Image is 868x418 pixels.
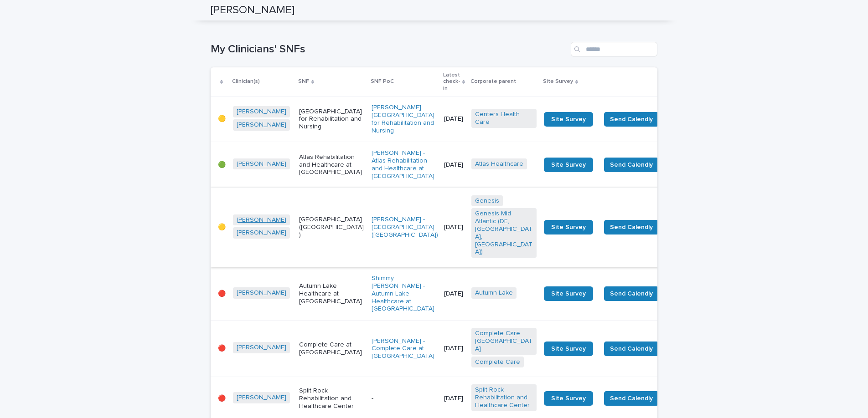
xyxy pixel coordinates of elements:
p: 🔴 [218,395,226,403]
p: 🟡 [218,115,226,123]
p: [DATE] [444,115,464,123]
a: Site Survey [544,158,593,172]
a: [PERSON_NAME] - Atlas Rehabilitation and Healthcare at [GEOGRAPHIC_DATA] [372,149,437,180]
span: Site Survey [551,162,586,168]
p: SNF PoC [371,76,394,87]
a: Genesis Mid Atlantic (DE, [GEOGRAPHIC_DATA], [GEOGRAPHIC_DATA]) [475,210,533,256]
p: Clinician(s) [232,76,260,87]
p: Corporate parent [470,76,516,87]
p: SNF [298,76,309,87]
tr: 🟢[PERSON_NAME] Atlas Rehabilitation and Healthcare at [GEOGRAPHIC_DATA][PERSON_NAME] - Atlas Reha... [211,142,727,188]
button: Send Calendly [604,342,659,356]
p: 🟡 [218,224,226,231]
p: Autumn Lake Healthcare at [GEOGRAPHIC_DATA] [299,282,364,305]
tr: 🟡[PERSON_NAME] [PERSON_NAME] [GEOGRAPHIC_DATA] for Rehabilitation and Nursing[PERSON_NAME][GEOGRA... [211,97,727,142]
p: Latest check-in [443,70,460,93]
button: Send Calendly [604,112,659,127]
a: [PERSON_NAME] [237,121,286,129]
a: Complete Care [GEOGRAPHIC_DATA] [475,330,533,352]
a: Atlas Healthcare [475,160,523,168]
span: Site Survey [551,346,586,352]
p: 🟢 [218,161,226,169]
p: [GEOGRAPHIC_DATA] ([GEOGRAPHIC_DATA]) [299,216,364,239]
button: Send Calendly [604,220,659,234]
a: Shimmy [PERSON_NAME] - Autumn Lake Healthcare at [GEOGRAPHIC_DATA] [372,275,437,313]
span: Site Survey [551,116,586,122]
a: [PERSON_NAME] [237,216,286,224]
h1: My Clinicians' SNFs [211,43,567,56]
p: [DATE] [444,290,464,298]
p: Split Rock Rehabilitation and Healthcare Center [299,387,364,410]
span: Send Calendly [610,344,653,353]
p: Atlas Rehabilitation and Healthcare at [GEOGRAPHIC_DATA] [299,153,364,176]
p: Complete Care at [GEOGRAPHIC_DATA] [299,341,364,357]
a: Split Rock Rehabilitation and Healthcare Center [475,386,533,409]
p: [GEOGRAPHIC_DATA] for Rehabilitation and Nursing [299,108,364,131]
a: Genesis [475,197,499,205]
span: Send Calendly [610,289,653,298]
button: Send Calendly [604,391,659,406]
p: [DATE] [444,345,464,352]
p: - [372,395,437,403]
p: [DATE] [444,395,464,403]
a: [PERSON_NAME] [237,160,286,168]
a: [PERSON_NAME][GEOGRAPHIC_DATA] for Rehabilitation and Nursing [372,104,437,134]
a: Site Survey [544,220,593,234]
a: Complete Care [475,358,520,366]
a: Site Survey [544,286,593,301]
a: [PERSON_NAME] [237,344,286,352]
p: [DATE] [444,224,464,231]
p: [DATE] [444,161,464,169]
tr: 🔴[PERSON_NAME] Complete Care at [GEOGRAPHIC_DATA][PERSON_NAME] - Complete Care at [GEOGRAPHIC_DAT... [211,321,727,377]
span: Site Survey [551,395,586,402]
a: [PERSON_NAME] - [GEOGRAPHIC_DATA] ([GEOGRAPHIC_DATA]) [372,216,438,239]
p: 🔴 [218,290,226,298]
p: Site Survey [543,76,573,87]
a: [PERSON_NAME] [237,394,286,402]
span: Site Survey [551,224,586,230]
span: Site Survey [551,291,586,297]
a: [PERSON_NAME] - Complete Care at [GEOGRAPHIC_DATA] [372,337,437,360]
a: [PERSON_NAME] [237,108,286,116]
input: Search [571,42,657,56]
a: Site Survey [544,342,593,356]
h2: [PERSON_NAME] [211,4,294,17]
p: 🔴 [218,345,226,352]
a: Centers Health Care [475,111,533,126]
a: [PERSON_NAME] [237,289,286,297]
a: Autumn Lake [475,289,513,297]
a: [PERSON_NAME] [237,229,286,237]
button: Send Calendly [604,158,659,172]
span: Send Calendly [610,115,653,124]
a: Site Survey [544,391,593,406]
tr: 🔴[PERSON_NAME] Autumn Lake Healthcare at [GEOGRAPHIC_DATA]Shimmy [PERSON_NAME] - Autumn Lake Heal... [211,267,727,321]
button: Send Calendly [604,286,659,301]
span: Send Calendly [610,394,653,403]
span: Send Calendly [610,223,653,232]
span: Send Calendly [610,160,653,169]
a: Site Survey [544,112,593,127]
tr: 🟡[PERSON_NAME] [PERSON_NAME] [GEOGRAPHIC_DATA] ([GEOGRAPHIC_DATA])[PERSON_NAME] - [GEOGRAPHIC_DAT... [211,188,727,267]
